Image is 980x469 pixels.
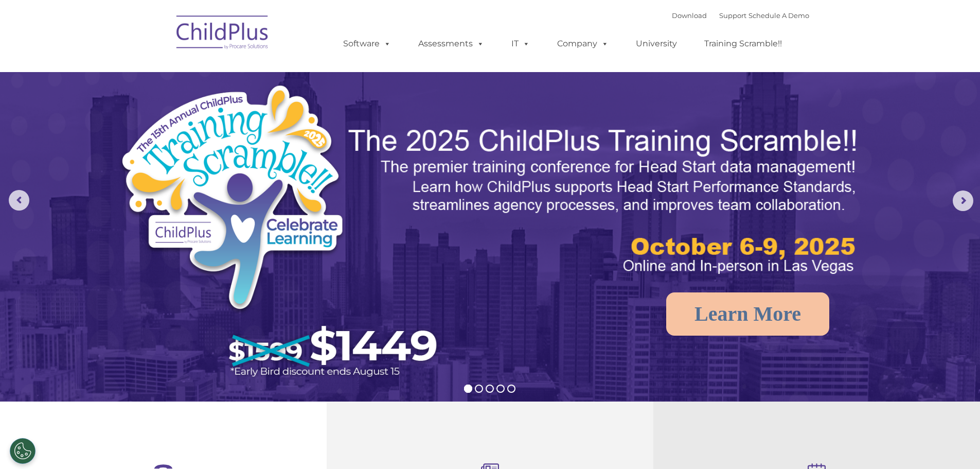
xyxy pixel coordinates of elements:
[694,33,792,54] a: Training Scramble!!
[171,8,274,60] img: ChildPlus by Procare Solutions
[749,11,809,20] a: Schedule A Demo
[626,33,687,54] a: University
[547,33,619,54] a: Company
[143,110,187,118] span: Phone number
[501,33,540,54] a: IT
[333,33,401,54] a: Software
[408,33,494,54] a: Assessments
[672,11,707,20] a: Download
[143,68,174,76] span: Last name
[672,11,809,20] font: |
[666,292,829,336] a: Learn More
[10,438,35,464] button: Cookies Settings
[719,11,746,20] a: Support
